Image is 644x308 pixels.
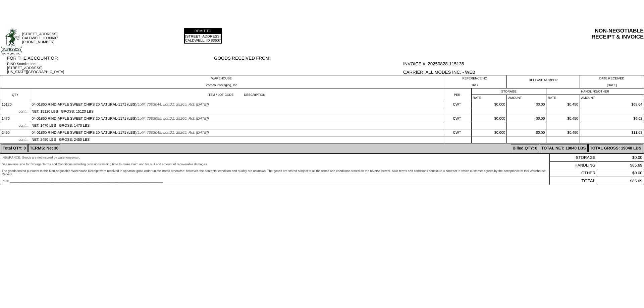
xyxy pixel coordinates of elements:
[550,162,597,169] td: HANDLING
[214,56,402,61] div: GOODS RECEIVED FROM:
[7,56,213,61] div: FOR THE ACCOUNT OF:
[580,129,644,136] td: $11.03
[18,124,29,128] span: cont...
[597,162,644,169] td: $85.69
[443,75,506,88] td: REFERENCE NO 1617
[443,129,471,136] td: CWT
[30,122,443,129] td: NET: 1470 LBS GROSS: 1470 LBS
[28,144,60,152] td: TERMS: Net 30
[403,70,644,75] div: CARRIER: ALL MODES INC. - WEB
[378,28,644,40] div: NON-NEGOTIABLE RECEIPT & INVOICE
[588,144,643,152] td: TOTAL GROSS: 19040 LBS
[540,144,588,152] td: TOTAL NET: 19040 LBS
[137,131,209,135] span: (Lot#: 7003049, LotID1: 25265, Rct: [DATE])
[18,110,29,114] span: cont...
[511,144,539,152] td: Billed QTY: 0
[7,62,213,74] div: RIND Snacks, Inc. [STREET_ADDRESS] [US_STATE][GEOGRAPHIC_DATA]
[550,154,597,162] td: STORAGE
[30,108,443,115] td: NET: 15120 LBS GROSS: 15120 LBS
[0,101,30,108] td: 15120
[580,101,644,108] td: $68.04
[137,117,209,121] span: (Lot#: 7003055, LotID1: 25266, Rct: [DATE])
[597,177,644,185] td: $85.69
[597,154,644,162] td: $0.00
[1,144,28,152] td: Total QTY: 0
[0,129,30,136] td: 2450
[30,136,443,143] td: NET: 2450 LBS GROSS: 2450 LBS
[546,129,580,136] td: $0.450
[471,101,507,108] td: $0.000
[471,129,507,136] td: $0.000
[546,115,580,122] td: $0.450
[507,115,546,122] td: $0.00
[507,129,546,136] td: $0.00
[30,88,443,101] td: ITEM / LOT CODE DESCRIPTION
[443,88,471,101] td: PER
[471,88,546,95] td: STORAGE
[580,75,644,88] td: DATE RECEIVED [DATE]
[550,169,597,177] td: OTHER
[185,29,221,34] td: REMIT TO
[546,101,580,108] td: $0.450
[507,95,546,101] td: AMOUNT
[0,28,22,55] img: logoSmallFull.jpg
[507,75,580,88] td: RELEASE NUMBER
[471,95,507,101] td: RATE
[137,103,209,107] span: (Lot#: 7003044, LotID1: 25265, Rct: [DATE])
[580,95,644,101] td: AMOUNT
[0,75,443,88] td: WAREHOUSE Zoroco Packaging, Inc
[597,169,644,177] td: $0.00
[471,115,507,122] td: $0.000
[30,129,443,136] td: 04-01860 RIND-APPLE SWEET CHIPS 20 NATURAL-1171 (LBS)
[507,101,546,108] td: $0.00
[0,88,30,101] td: QTY
[2,156,548,183] div: INSURANCE: Goods are not insured by warehouseman. See reverse side for Storage Terms and Conditio...
[550,177,597,185] td: TOTAL
[443,115,471,122] td: CWT
[403,61,644,66] div: INVOICE #: 20250828-115135
[30,115,443,122] td: 04-01860 RIND-APPLE SWEET CHIPS 20 NATURAL-1171 (LBS)
[580,115,644,122] td: $6.62
[546,95,580,101] td: RATE
[30,101,443,108] td: 04-01860 RIND-APPLE SWEET CHIPS 20 NATURAL-1171 (LBS)
[18,138,29,142] span: cont...
[546,88,644,95] td: HANDLING/OTHER
[0,115,30,122] td: 1470
[443,101,471,108] td: CWT
[185,34,221,43] td: [STREET_ADDRESS] CALDWELL, ID 83607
